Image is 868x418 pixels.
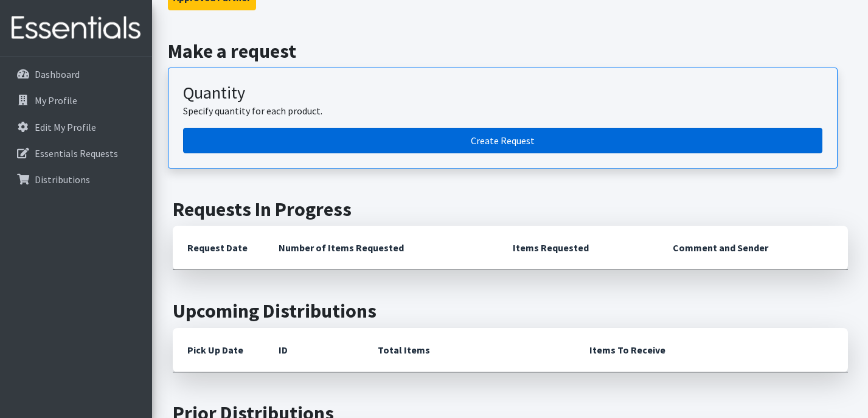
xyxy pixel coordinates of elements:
a: Distributions [5,167,147,192]
p: Essentials Requests [35,147,118,159]
a: Dashboard [5,62,147,86]
h2: Make a request [168,40,852,63]
h2: Upcoming Distributions [173,299,848,322]
th: Items Requested [498,226,658,270]
h3: Quantity [183,83,822,103]
th: Total Items [363,328,575,372]
th: Comment and Sender [658,226,847,270]
th: Items To Receive [575,328,848,372]
p: Dashboard [35,68,80,80]
h2: Requests In Progress [173,198,848,221]
th: Request Date [173,226,264,270]
th: Number of Items Requested [264,226,499,270]
th: Pick Up Date [173,328,264,372]
p: Edit My Profile [35,121,96,133]
p: Specify quantity for each product. [183,103,822,118]
p: Distributions [35,173,90,186]
a: Essentials Requests [5,141,147,165]
img: HumanEssentials [5,8,147,49]
a: My Profile [5,88,147,113]
p: My Profile [35,94,77,106]
a: Create a request by quantity [183,128,822,153]
a: Edit My Profile [5,115,147,139]
th: ID [264,328,363,372]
